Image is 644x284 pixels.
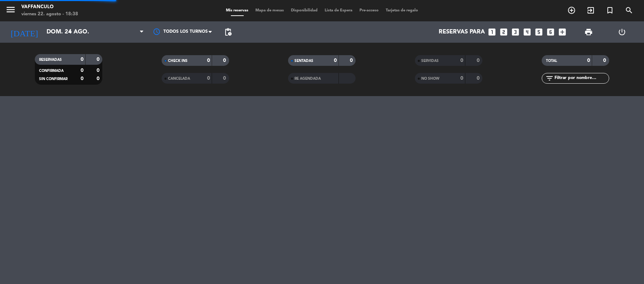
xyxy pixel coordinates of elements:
[554,74,609,82] input: Filtrar por nombre...
[224,28,232,36] span: pending_actions
[334,58,337,63] strong: 0
[546,27,555,37] i: looks_6
[567,6,576,15] i: add_circle_outline
[439,29,485,36] span: Reservas para
[603,58,607,63] strong: 0
[605,21,639,43] div: LOG OUT
[294,77,321,80] span: RE AGENDADA
[618,28,626,36] i: power_settings_new
[223,58,227,63] strong: 0
[168,59,188,63] span: CHECK INS
[487,27,497,37] i: looks_one
[545,74,554,83] i: filter_list
[223,76,227,81] strong: 0
[534,27,543,37] i: looks_5
[523,27,532,37] i: looks_4
[477,58,481,63] strong: 0
[39,77,67,81] span: SIN CONFIRMAR
[287,9,321,12] span: Disponibilidad
[606,6,614,15] i: turned_in_not
[584,28,593,36] span: print
[21,11,78,18] div: viernes 22. agosto - 18:38
[97,57,101,62] strong: 0
[39,69,64,73] span: CONFIRMADA
[66,28,75,36] i: arrow_drop_down
[460,58,463,63] strong: 0
[207,58,210,63] strong: 0
[252,9,287,12] span: Mapa de mesas
[587,58,590,63] strong: 0
[207,76,210,81] strong: 0
[81,68,83,73] strong: 0
[222,9,252,12] span: Mis reservas
[477,76,481,81] strong: 0
[294,59,313,63] span: SENTADAS
[97,76,101,81] strong: 0
[546,59,557,63] span: TOTAL
[625,6,633,15] i: search
[499,27,508,37] i: looks_two
[21,4,78,11] div: Vaffanculo
[97,68,101,73] strong: 0
[558,27,567,37] i: add_box
[511,27,520,37] i: looks_3
[321,9,356,12] span: Lista de Espera
[460,76,463,81] strong: 0
[421,77,439,80] span: NO SHOW
[5,4,16,15] i: menu
[586,6,595,15] i: exit_to_app
[5,24,43,40] i: [DATE]
[5,4,16,17] button: menu
[168,77,190,80] span: CANCELADA
[39,58,62,62] span: RESERVADAS
[350,58,354,63] strong: 0
[421,59,439,63] span: SERVIDAS
[356,9,382,12] span: Pre-acceso
[81,76,83,81] strong: 0
[81,57,83,62] strong: 0
[382,9,422,12] span: Tarjetas de regalo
